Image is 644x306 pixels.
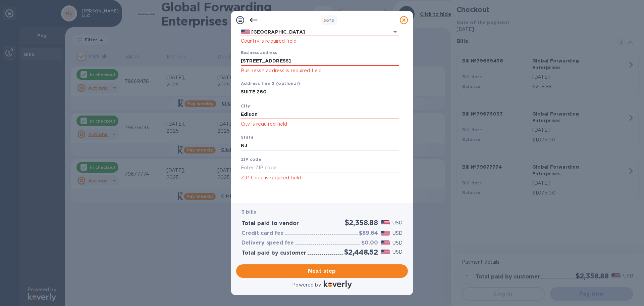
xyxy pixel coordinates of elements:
[323,18,334,23] b: of 3
[241,267,402,275] span: Next step
[241,163,399,173] input: Enter ZIP code
[241,209,256,215] b: 3 bills
[381,220,390,225] img: USD
[392,239,402,247] p: USD
[381,250,390,254] img: USD
[241,250,306,256] h3: Total paid by customer
[241,140,399,150] input: Enter state
[241,67,399,75] p: Business's address is required field
[241,120,399,128] p: City is required field
[392,249,402,256] p: USD
[241,56,399,66] input: Enter address
[381,241,390,245] img: USD
[241,230,284,236] h3: Credit card fee
[241,157,261,162] b: ZIP code
[241,174,399,182] p: ZIP-Code is required field
[323,18,326,23] span: 3
[241,37,399,45] p: Country is required field
[344,248,378,256] h2: $2,448.52
[241,87,399,97] input: Enter address line 2
[292,281,321,289] p: Powered by
[345,218,378,227] h2: $2,358.88
[241,135,254,140] b: State
[359,230,378,236] h3: $89.64
[324,280,352,289] img: Logo
[241,81,300,86] b: Address line 2 (optional)
[241,110,399,120] input: Enter city
[381,231,390,235] img: USD
[241,220,299,227] h3: Total paid to vendor
[241,240,294,246] h3: Delivery speed fee
[392,219,402,226] p: USD
[390,27,400,37] button: Open
[250,28,380,36] input: Select country
[361,240,378,246] h3: $0.00
[392,230,402,237] p: USD
[241,103,250,108] b: City
[241,30,250,34] img: US
[241,51,277,55] label: Business address
[236,264,408,278] button: Next step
